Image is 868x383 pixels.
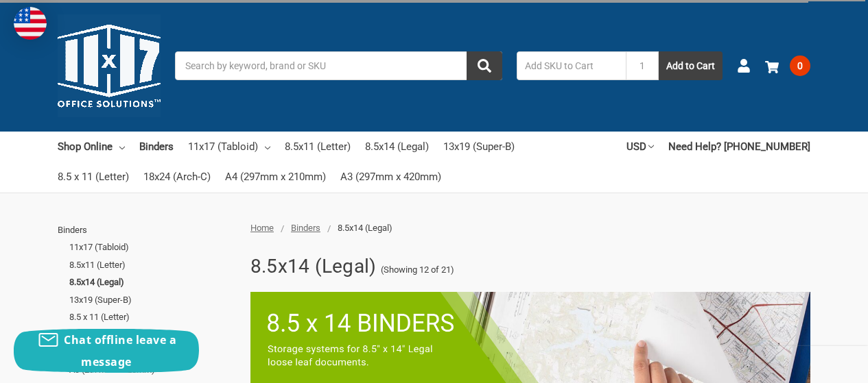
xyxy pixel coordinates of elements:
[225,162,326,192] a: A4 (297mm x 210mm)
[250,223,274,233] a: Home
[175,51,502,80] input: Search by keyword, brand or SKU
[69,273,235,291] a: 8.5x14 (Legal)
[659,51,723,80] button: Add to Cart
[188,132,270,162] a: 11x17 (Tabloid)
[58,162,129,192] a: 8.5 x 11 (Letter)
[69,308,235,326] a: 8.5 x 11 (Letter)
[443,132,515,162] a: 13x19 (Super-B)
[69,238,235,256] a: 11x17 (Tabloid)
[69,256,235,274] a: 8.5x11 (Letter)
[14,7,47,40] img: duty and tax information for United States
[69,291,235,309] a: 13x19 (Super-B)
[64,332,176,369] span: Chat offline leave a message
[626,132,654,162] a: USD
[338,223,392,233] span: 8.5x14 (Legal)
[765,48,810,84] a: 0
[340,162,441,192] a: A3 (297mm x 420mm)
[365,132,429,162] a: 8.5x14 (Legal)
[285,132,351,162] a: 8.5x11 (Letter)
[790,55,810,76] span: 0
[139,132,174,162] a: Binders
[517,51,626,80] input: Add SKU to Cart
[58,221,235,239] a: Binders
[58,132,125,162] a: Shop Online
[14,329,199,373] button: Chat offline leave a message
[381,263,454,277] span: (Showing 12 of 21)
[755,346,868,383] iframe: Google Customer Reviews
[668,132,810,162] a: Need Help? [PHONE_NUMBER]
[58,14,161,117] img: 11x17.com
[250,249,377,284] h1: 8.5x14 (Legal)
[143,162,211,192] a: 18x24 (Arch-C)
[291,223,320,233] a: Binders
